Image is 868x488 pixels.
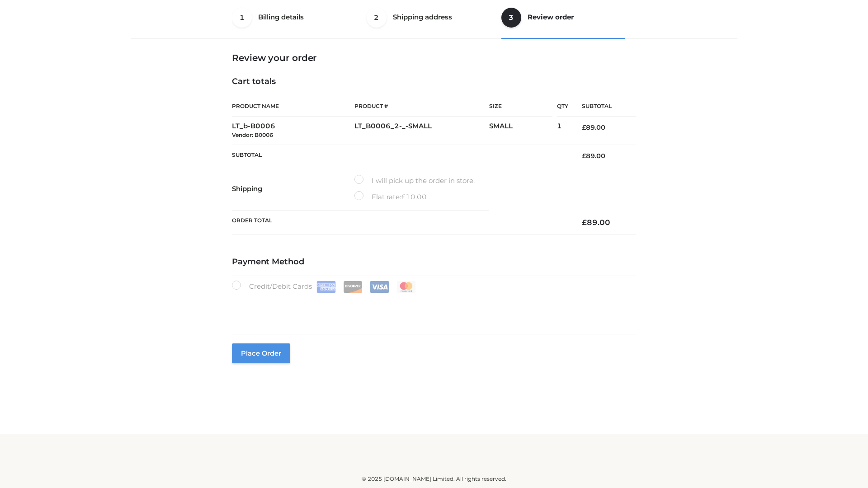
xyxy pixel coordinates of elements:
[401,192,406,201] span: £
[582,152,586,160] span: £
[232,343,290,363] button: Place order
[232,167,354,211] th: Shipping
[401,192,427,201] bdi: 10.00
[396,281,416,293] img: Mastercard
[557,96,568,117] th: Qty
[232,211,568,235] th: Order Total
[354,117,489,145] td: LT_B0006_2-_-SMALL
[232,117,354,145] td: LT_b-B0006
[582,218,610,227] bdi: 89.00
[232,281,417,293] label: Credit/Debit Cards
[232,77,636,87] h4: Cart totals
[557,117,568,145] td: 1
[582,152,605,160] bdi: 89.00
[134,474,734,483] div: © 2025 [DOMAIN_NAME] Limited. All rights reserved.
[232,96,354,117] th: Product Name
[232,257,636,267] h4: Payment Method
[343,281,363,293] img: Discover
[489,117,557,145] td: SMALL
[568,96,636,117] th: Subtotal
[582,123,586,131] span: £
[316,281,336,293] img: Amex
[230,291,634,324] iframe: Secure payment input frame
[354,96,489,117] th: Product #
[582,123,605,131] bdi: 89.00
[232,145,568,167] th: Subtotal
[232,131,273,138] small: Vendor: B0006
[489,96,552,117] th: Size
[354,191,427,203] label: Flat rate:
[232,52,636,63] h3: Review your order
[354,175,475,187] label: I will pick up the order in store.
[582,218,587,227] span: £
[370,281,389,293] img: Visa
